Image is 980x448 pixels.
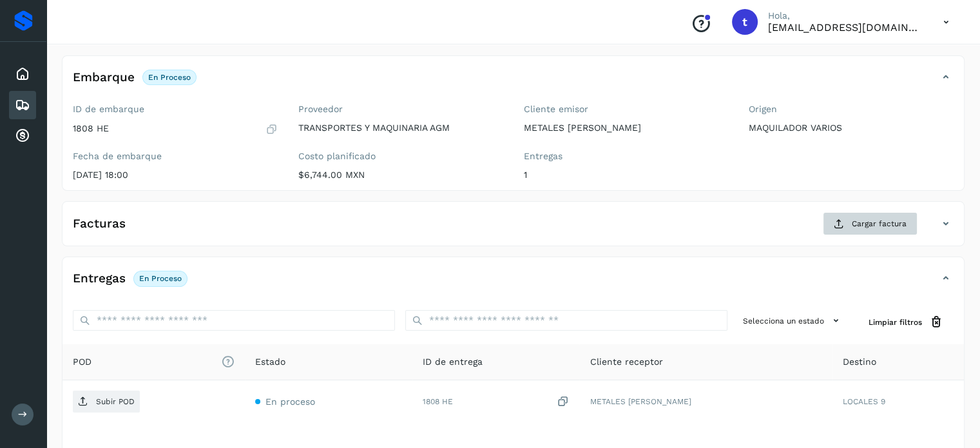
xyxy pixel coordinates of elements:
[749,122,954,133] p: MAQUILADOR VARIOS
[843,355,876,369] span: Destino
[73,391,140,413] button: Subir POD
[590,355,662,369] span: Cliente receptor
[73,170,278,180] p: [DATE] 18:00
[62,212,964,246] div: FacturasCargar factura
[62,268,964,300] div: EntregasEn proceso
[768,21,923,34] p: transportesymaquinariaagm@gmail.com
[823,212,918,235] button: Cargar factura
[524,170,729,180] p: 1
[423,395,570,409] div: 1808 HE
[73,217,126,231] h4: Facturas
[579,380,832,423] td: METALES [PERSON_NAME]
[524,104,729,115] label: Cliente emisor
[749,104,954,115] label: Origen
[298,122,503,133] p: TRANSPORTES Y MAQUINARIA AGM
[255,355,285,369] span: Estado
[73,151,278,162] label: Fecha de embarque
[62,66,964,99] div: EmbarqueEn proceso
[9,60,36,88] div: Inicio
[423,355,483,369] span: ID de entrega
[869,317,922,328] span: Limpiar filtros
[73,355,235,369] span: POD
[738,310,848,331] button: Selecciona un estado
[298,170,503,180] p: $6,744.00 MXN
[139,274,182,283] p: En proceso
[73,70,135,85] h4: Embarque
[524,122,729,133] p: METALES [PERSON_NAME]
[858,310,954,334] button: Limpiar filtros
[768,10,923,21] p: Hola,
[852,218,907,229] span: Cargar factura
[265,396,315,407] span: En proceso
[73,271,126,286] h4: Entregas
[298,104,503,115] label: Proveedor
[148,73,191,82] p: En proceso
[832,380,964,423] td: LOCALES 9
[73,104,278,115] label: ID de embarque
[298,151,503,162] label: Costo planificado
[9,91,36,119] div: Embarques
[73,123,109,134] p: 1808 HE
[96,397,135,406] p: Subir POD
[9,122,36,150] div: Cuentas por cobrar
[524,151,729,162] label: Entregas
